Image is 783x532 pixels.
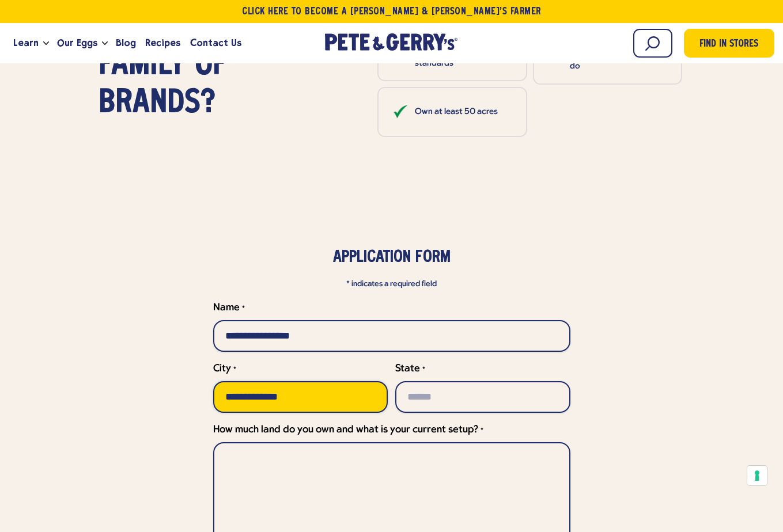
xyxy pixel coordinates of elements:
a: Our Eggs [52,28,102,59]
span: Our Eggs [57,36,97,50]
span: Blog [116,36,136,50]
span: of [195,47,228,85]
span: family [99,47,186,85]
a: Learn [9,28,43,59]
span: Name [213,302,240,313]
span: Recipes [145,36,180,50]
a: Blog [111,28,141,59]
a: Find in Stores [684,29,774,58]
span: City [213,363,231,374]
span: brands? [99,85,215,123]
span: How much land do you own and what is your current setup? [213,424,478,435]
button: Open the dropdown menu for Learn [43,41,49,45]
span: Learn [13,36,39,50]
input: Search [633,29,672,58]
p: Own at least 50 acres [415,107,498,118]
button: Open the dropdown menu for Our Eggs [102,41,108,45]
button: Your consent preferences for tracking technologies [747,466,767,485]
p: * indicates a required field [213,278,570,291]
span: State [395,363,420,374]
span: Find in Stores [699,37,758,52]
a: Contact Us [186,28,246,59]
span: Contact Us [190,36,241,50]
a: Recipes [141,28,185,59]
span: Application Form [333,250,451,265]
